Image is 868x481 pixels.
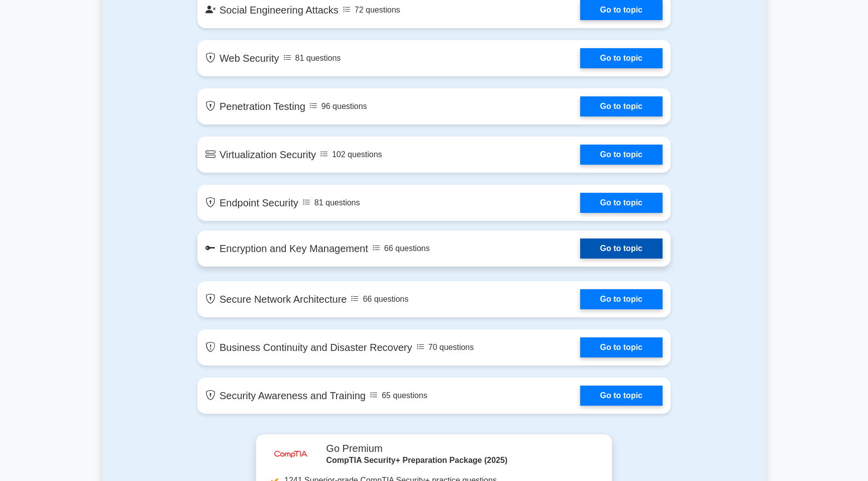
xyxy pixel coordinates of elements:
a: Go to topic [580,238,663,259]
a: Go to topic [580,289,663,309]
a: Go to topic [580,337,663,357]
a: Go to topic [580,145,663,165]
a: Go to topic [580,96,663,116]
a: Go to topic [580,193,663,213]
a: Go to topic [580,386,663,406]
a: Go to topic [580,48,663,68]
